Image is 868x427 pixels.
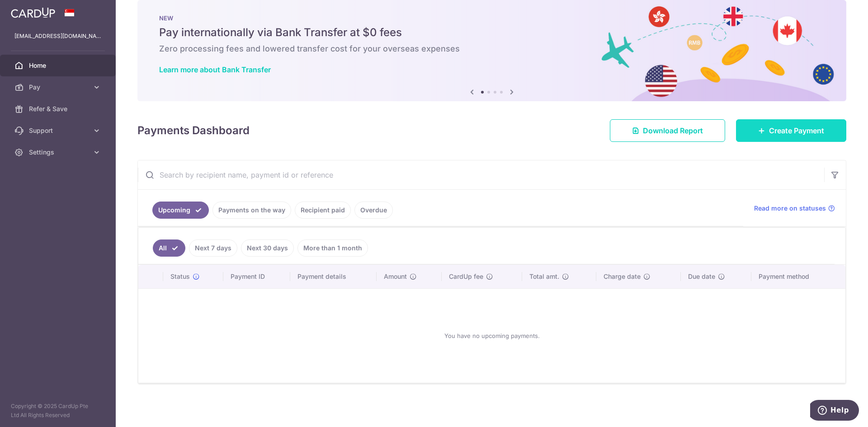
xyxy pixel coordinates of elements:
[14,32,101,41] p: [EMAIL_ADDRESS][DOMAIN_NAME]
[604,272,641,281] span: Charge date
[754,204,835,213] a: Read more on statuses
[11,7,55,18] img: CardUp
[610,119,725,142] a: Download Report
[170,272,190,281] span: Status
[297,239,368,257] a: More than 1 month
[159,25,825,40] h5: Pay internationally via Bank Transfer at $0 fees
[152,202,209,219] a: Upcoming
[241,239,294,257] a: Next 30 days
[810,400,859,422] iframe: Opens a widget where you can find more information
[736,119,846,142] a: Create Payment
[688,272,715,281] span: Due date
[159,65,271,74] a: Learn more about Bank Transfer
[159,43,825,54] h6: Zero processing fees and lowered transfer cost for your overseas expenses
[751,265,845,288] th: Payment method
[384,272,407,281] span: Amount
[137,122,250,139] h4: Payments Dashboard
[29,83,89,92] span: Pay
[159,14,825,22] p: NEW
[769,125,824,136] span: Create Payment
[754,204,826,213] span: Read more on statuses
[290,265,377,288] th: Payment details
[29,61,89,70] span: Home
[449,272,483,281] span: CardUp fee
[212,202,291,219] a: Payments on the way
[149,296,835,375] div: You have no upcoming payments.
[529,272,559,281] span: Total amt.
[189,239,237,257] a: Next 7 days
[29,148,89,157] span: Settings
[223,265,290,288] th: Payment ID
[153,239,185,257] a: All
[138,160,824,189] input: Search by recipient name, payment id or reference
[295,202,351,219] a: Recipient paid
[29,104,89,113] span: Refer & Save
[29,126,89,135] span: Support
[643,125,703,136] span: Download Report
[354,202,393,219] a: Overdue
